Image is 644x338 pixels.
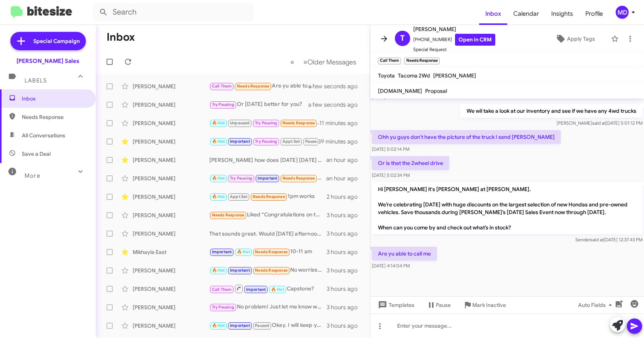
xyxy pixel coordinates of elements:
[318,82,364,90] div: a few seconds ago
[133,322,209,330] div: [PERSON_NAME]
[212,120,225,125] span: 🔥 Hot
[378,87,422,94] span: [DOMAIN_NAME]
[283,120,315,125] span: Needs Response
[33,37,80,45] span: Special Campaign
[10,32,86,50] a: Special Campaign
[575,237,642,242] span: Sender [DATE] 12:37:43 PM
[237,84,269,89] span: Needs Response
[425,87,447,94] span: Proposal
[230,139,250,144] span: Important
[253,194,285,199] span: Needs Response
[209,284,327,293] div: Capstone?
[209,100,318,109] div: Or [DATE] better for you?
[421,298,457,312] button: Pause
[398,72,430,79] span: Tacoma 2Wd
[372,263,410,269] span: [DATE] 4:14:04 PM
[572,298,621,312] button: Auto Fields
[255,268,287,273] span: Needs Response
[413,25,495,34] span: [PERSON_NAME]
[212,323,225,328] span: 🔥 Hot
[22,150,51,158] span: Save a Deal
[507,3,545,25] a: Calendar
[327,322,364,330] div: 3 hours ago
[372,146,409,152] span: [DATE] 5:02:14 PM
[93,3,254,21] input: Search
[327,193,364,201] div: 2 hours ago
[209,266,327,275] div: No worries - let me know if one pops up, I'll come in.
[212,305,234,310] span: Try Pausing
[378,58,401,64] small: Call Them
[579,3,609,25] span: Profile
[255,139,277,144] span: Try Pausing
[372,182,642,234] p: Hi [PERSON_NAME] it's [PERSON_NAME] at [PERSON_NAME]. We’re celebrating [DATE] with huge discount...
[212,194,225,199] span: 🔥 Hot
[592,120,606,126] span: said at
[327,303,364,311] div: 3 hours ago
[542,32,607,46] button: Apply Tags
[25,172,40,179] span: More
[460,104,642,118] p: We wil take a look at our inventory and see if we have any 4wd trucks
[327,267,364,274] div: 3 hours ago
[319,119,364,127] div: 11 minutes ago
[133,193,209,201] div: [PERSON_NAME]
[230,120,250,125] span: Unpaused
[376,298,414,312] span: Templates
[209,211,327,219] div: Liked “Congratulations on the new arrival! Whenever you're ready, feel free to reach out to us. W...
[133,230,209,237] div: [PERSON_NAME]
[212,84,232,89] span: Call Them
[326,175,364,182] div: an hour ago
[616,6,629,19] div: MD
[133,119,209,127] div: [PERSON_NAME]
[436,298,451,312] span: Pause
[107,31,135,43] h1: Inbox
[286,54,299,70] button: Previous
[327,211,364,219] div: 3 hours ago
[209,192,327,201] div: 1pm works
[372,130,561,144] p: Ohh yu guys don't have the picture of the truck I send [PERSON_NAME]
[557,120,642,126] span: [PERSON_NAME] [DATE] 5:01:12 PM
[433,72,476,79] span: [PERSON_NAME]
[286,54,361,70] nav: Page navigation example
[133,138,209,145] div: [PERSON_NAME]
[209,156,326,164] div: [PERSON_NAME] how does [DATE] [DATE] at 12:30 pm soound?
[545,3,579,25] span: Insights
[22,95,87,102] span: Inbox
[283,139,300,144] span: Appt Set
[212,249,232,254] span: Important
[327,230,364,237] div: 3 hours ago
[133,82,209,90] div: [PERSON_NAME]
[472,298,506,312] span: Mark Inactive
[230,268,250,273] span: Important
[378,72,395,79] span: Toyota
[283,176,315,181] span: Needs Response
[209,247,327,256] div: 10-11 am
[290,57,294,67] span: «
[209,303,327,312] div: No problem! Just let me know when you’re ready to schedule a visit. Looking forward to it!
[209,174,326,183] div: Ok. Thank you so much!
[255,120,277,125] span: Try Pausing
[413,34,495,46] span: [PHONE_NUMBER]
[133,156,209,164] div: [PERSON_NAME]
[457,298,512,312] button: Mark Inactive
[212,176,225,181] span: 🔥 Hot
[230,194,248,199] span: Appt Set
[479,3,507,25] span: Inbox
[404,58,439,64] small: Needs Response
[455,34,495,46] a: Open in CRM
[209,119,319,127] div: No gas no ride. $20 ok?
[327,285,364,293] div: 3 hours ago
[372,156,449,170] p: Or is that the 2wheel drive
[413,46,495,53] span: Special Request
[212,102,234,107] span: Try Pausing
[209,321,327,330] div: Okay. I will keep you updated when I get an older Tundra in
[22,113,87,121] span: Needs Response
[209,230,327,237] div: That sounds great. Would [DATE] afternoon or [DATE] afternoon be better?
[22,132,65,139] span: All Conversations
[133,211,209,219] div: [PERSON_NAME]
[212,139,225,144] span: 🔥 Hot
[237,249,250,254] span: 🔥 Hot
[299,54,361,70] button: Next
[567,32,595,46] span: Apply Tags
[271,287,284,292] span: 🔥 Hot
